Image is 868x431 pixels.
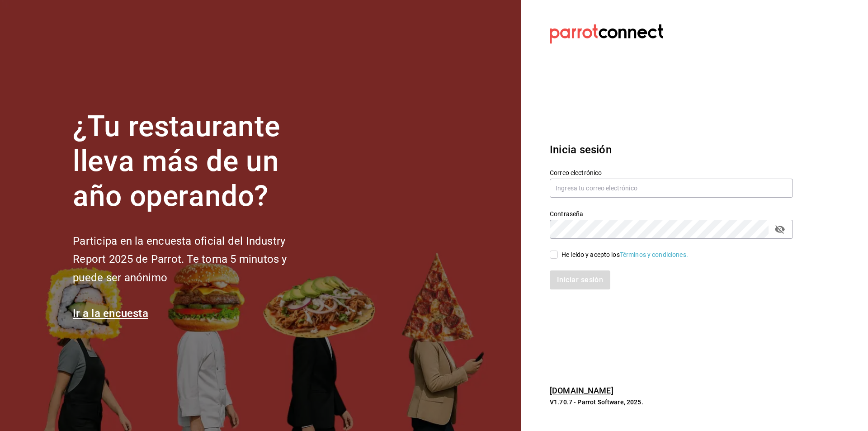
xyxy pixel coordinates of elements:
[620,251,688,258] a: Términos y condiciones.
[550,170,793,176] label: Correo electrónico
[73,109,317,213] h1: ¿Tu restaurante lleva más de un año operando?
[550,386,613,395] a: [DOMAIN_NAME]
[550,398,793,407] p: V1.70.7 - Parrot Software, 2025.
[772,222,788,237] button: passwordField
[73,307,148,320] a: Ir a la encuesta
[550,179,793,198] input: Ingresa tu correo electrónico
[561,250,688,260] div: He leído y acepto los
[550,211,793,217] label: Contraseña
[550,142,793,158] h3: Inicia sesión
[73,232,317,287] h2: Participa en la encuesta oficial del Industry Report 2025 de Parrot. Te toma 5 minutos y puede se...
